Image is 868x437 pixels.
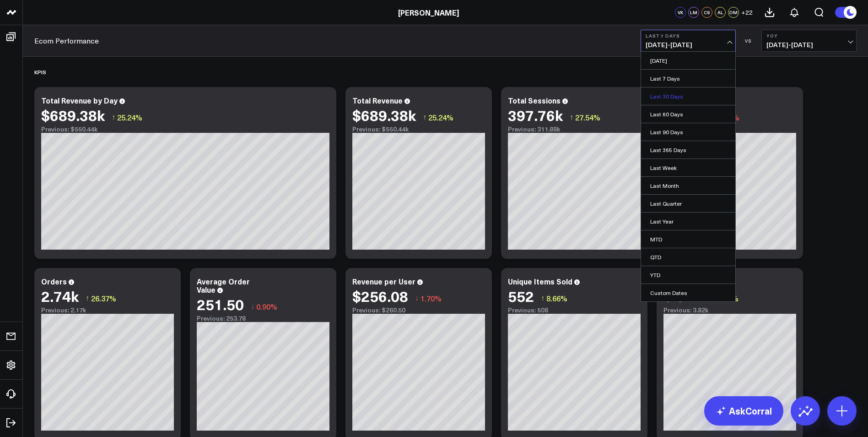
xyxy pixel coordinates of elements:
button: +22 [741,7,753,18]
div: $689.38k [352,107,416,123]
span: ↓ [251,300,254,312]
div: VS [740,38,757,44]
div: Total Sessions [508,95,561,105]
div: Orders [41,276,67,286]
a: Last Year [641,213,735,230]
a: Last 90 Days [641,123,735,141]
div: 397.76k [508,107,563,123]
span: 8.66% [546,293,567,303]
a: [DATE] [641,52,735,69]
div: Average Order Value [197,276,250,295]
a: Last 365 Days [641,141,735,158]
span: ↑ [423,111,426,123]
span: [DATE] - [DATE] [766,41,852,49]
span: [DATE] - [DATE] [646,41,731,49]
a: Last 60 Days [641,105,735,123]
a: AskCorral [704,396,783,426]
div: Previous: 311.88k [508,126,641,133]
div: Total Revenue by Day [41,95,118,105]
a: Custom Dates [641,284,735,301]
div: CS [701,7,712,18]
div: $256.08 [352,288,408,304]
div: 2.74k [41,288,79,304]
div: 251.50 [197,296,244,312]
div: Previous: 3.82k [663,306,796,314]
a: YTD [641,266,735,284]
button: Last 7 Days[DATE]-[DATE] [641,30,736,52]
span: 27.54% [575,112,600,122]
a: MTD [641,230,735,248]
a: QTD [641,248,735,266]
a: Last 30 Days [641,87,735,105]
div: LM [688,7,699,18]
div: $689.38k [41,107,105,123]
div: Previous: $260.50 [352,306,485,314]
span: 1.70% [421,293,442,303]
b: Last 7 Days [646,33,731,38]
div: Unique Items Sold [508,276,572,286]
span: ↓ [415,292,419,304]
button: YoY[DATE]-[DATE] [761,30,857,52]
span: ↑ [112,111,115,123]
span: 0.90% [256,301,277,311]
div: Previous: 253.78 [197,315,329,322]
div: Revenue per User [352,276,415,286]
div: 552 [508,288,534,304]
span: 26.37% [91,293,116,303]
span: 25.24% [428,112,453,122]
div: KPIS [34,61,46,82]
div: Previous: $550.44k [41,126,329,133]
div: 5.01k [663,288,701,304]
a: Last Week [641,159,735,176]
span: 25.24% [117,112,142,122]
div: Previous: 508 [508,306,641,314]
div: Previous: $550.44k [352,126,485,133]
a: Ecom Performance [34,36,99,46]
span: ↑ [570,111,573,123]
span: + 22 [741,9,753,16]
div: AL [715,7,726,18]
span: ↑ [86,292,89,304]
div: DM [728,7,739,18]
a: Last Quarter [641,195,735,212]
div: Previous: 2.17k [41,306,174,314]
div: Total Revenue [352,95,403,105]
a: Last 7 Days [641,70,735,87]
b: YoY [766,33,852,38]
a: Last Month [641,177,735,194]
a: [PERSON_NAME] [398,7,459,17]
div: VK [675,7,686,18]
span: ↑ [541,292,545,304]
